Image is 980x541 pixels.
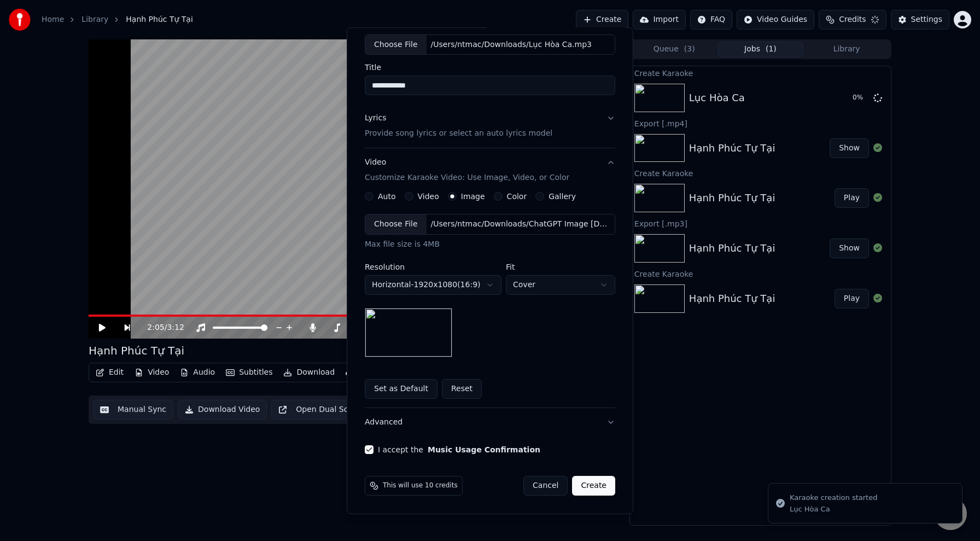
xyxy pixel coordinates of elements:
button: Advanced [365,408,615,437]
div: Choose File [365,214,427,234]
button: VideoCustomize Karaoke Video: Use Image, Video, or Color [365,148,615,192]
div: Lyrics [365,113,386,124]
label: I accept the [378,446,540,453]
button: I accept the [428,446,540,453]
button: Set as Default [365,379,437,399]
button: Create [572,476,615,496]
div: /Users/ntmac/Downloads/ChatGPT Image [DATE] at 09_48_59 AM.png [427,219,612,230]
label: Color [507,193,527,200]
div: VideoCustomize Karaoke Video: Use Image, Video, or Color [365,192,615,408]
label: Video [418,193,439,200]
label: Auto [378,193,396,200]
button: Reset [442,379,482,399]
label: Gallery [549,193,576,200]
div: Video [365,157,569,183]
button: Cancel [523,476,568,496]
label: Fit [506,263,615,271]
button: LyricsProvide song lyrics or select an auto lyrics model [365,104,615,148]
span: This will use 10 credits [383,481,458,490]
div: Max file size is 4MB [365,239,615,250]
p: Provide song lyrics or select an auto lyrics model [365,128,552,139]
div: /Users/ntmac/Downloads/Lục Hòa Ca.mp3 [427,39,596,50]
div: Choose File [365,34,427,54]
label: Resolution [365,263,501,271]
p: Customize Karaoke Video: Use Image, Video, or Color [365,172,569,183]
label: Image [461,193,485,200]
label: Title [365,63,615,71]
